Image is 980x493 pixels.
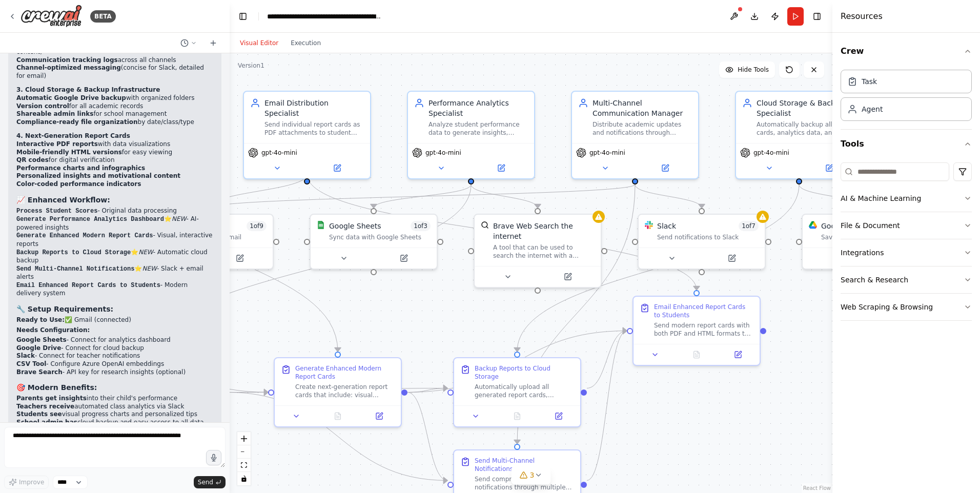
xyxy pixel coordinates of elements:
span: Improve [19,478,44,486]
div: BETA [90,10,116,23]
nav: breadcrumb [267,11,382,22]
div: Send notifications to Slack [657,233,759,241]
g: Edge from 9f9d1a3d-fb76-4409-b314-a1afebcb71ed to b7604d4d-ab02-413e-a28a-39501327963c [587,326,627,394]
g: Edge from bcacee6a-c9e5-4392-96bd-082c27c48e16 to 4c285921-eca8-49e4-b511-837cdd0d4230 [205,174,312,208]
span: Number of enabled actions [247,221,267,231]
div: Email Distribution Specialist [264,98,364,118]
g: Edge from 908062ab-6901-4408-a5a0-1f38c1c5616c to b7604d4d-ab02-413e-a28a-39501327963c [407,326,627,398]
button: No output available [675,348,719,361]
button: File & Document [841,212,972,239]
div: Google DriveGoogle DriveSave files to Google Drive [802,214,930,270]
g: Edge from 9ec16306-b481-48e3-9736-620798657753 to 9f9d1a3d-fb76-4409-b314-a1afebcb71ed [512,184,804,352]
img: BraveSearchTool [481,221,489,229]
div: Multi-Channel Communication Manager [593,98,692,118]
strong: Google Drive [16,344,61,352]
li: for digital verification [16,156,213,165]
li: automated class analytics via Slack [16,403,213,411]
button: Open in side panel [539,271,597,283]
div: Automatically backup all report cards, analytics data, and processed files to cloud storage, crea... [757,120,856,137]
strong: Google Sheets [16,336,67,343]
g: Edge from ed8b1f1d-3a92-454e-bdbf-2c092c40b7ef to 908062ab-6901-4408-a5a0-1f38c1c5616c [138,174,343,352]
strong: Brave Search [16,368,63,376]
code: Process Student Scores [16,208,97,215]
button: Web Scraping & Browsing [841,294,972,320]
strong: Parents get insights [16,395,87,402]
span: gpt-4o-mini [753,149,789,157]
button: Open in side panel [308,162,366,174]
strong: Communication tracking logs [16,56,118,64]
li: - Visual, interactive reports [16,232,213,248]
strong: Shareable admin links [16,110,93,117]
div: Task [862,76,877,87]
li: - Connect for cloud backup [16,344,213,353]
div: Send Multi-Channel Notifications [475,457,574,473]
button: No output available [316,410,360,422]
span: 3 [530,470,535,480]
strong: Channel-optimized messaging [16,64,121,71]
li: for all academic records [16,102,213,111]
div: Gmail1of9Integrate with you Gmail [146,214,274,270]
div: Backup Reports to Cloud StorageAutomatically upload all generated report cards, analytics data, a... [453,357,581,427]
em: NEW [142,265,156,272]
div: Distribute academic updates and notifications through multiple channels including Slack notificat... [593,120,692,137]
button: Execution [284,37,327,49]
button: Switch to previous chat [176,37,201,49]
div: Generate Enhanced Modern Report CardsCreate next-generation report cards that include: visual per... [274,357,402,427]
strong: Slack [16,352,35,359]
button: Start a new chat [205,37,221,49]
button: Open in side panel [720,348,756,361]
button: zoom out [237,445,251,459]
g: Edge from 44ef75ed-490e-425b-82a2-60f744473188 to 9f9d1a3d-fb76-4409-b314-a1afebcb71ed [228,383,447,398]
li: visual progress charts and personalized tips [16,410,213,419]
strong: Students see [16,410,62,418]
div: Automatically upload all generated report cards, analytics data, and processed files to Google Dr... [475,383,574,399]
div: Google SheetsGoogle Sheets1of3Sync data with Google Sheets [310,214,438,270]
strong: 3. Cloud Storage & Backup Infrastructure [16,86,160,93]
strong: Version control [16,102,69,110]
em: NEW [172,215,186,222]
div: Google Drive [821,221,868,231]
strong: 4. Next-Generation Report Cards [16,132,130,139]
code: Send Multi-Channel Notifications [16,265,134,273]
strong: Mobile-friendly HTML versions [16,149,122,156]
button: Open in side panel [541,410,576,422]
div: Performance Analytics Specialist [428,98,528,118]
span: Number of enabled actions [739,221,759,231]
button: Hide Tools [719,61,775,78]
div: Save files to Google Drive [821,233,923,241]
button: Open in side panel [361,410,397,422]
span: Send [198,478,213,486]
button: Open in side panel [800,162,858,174]
strong: Teachers receive [16,403,74,410]
g: Edge from 908062ab-6901-4408-a5a0-1f38c1c5616c to 0b9a8c7f-dfc1-4dfb-8a0c-4fe1f2cd373b [407,387,447,486]
strong: Ready to Use: [16,316,65,323]
li: - Original data processing [16,207,213,216]
li: for easy viewing [16,149,213,157]
span: gpt-4o-mini [261,149,297,157]
div: Performance Analytics SpecialistAnalyze student performance data to generate insights, trends, an... [407,91,535,179]
button: Tools [841,130,972,158]
g: Edge from 44ef75ed-490e-425b-82a2-60f744473188 to 0b9a8c7f-dfc1-4dfb-8a0c-4fe1f2cd373b [228,387,447,486]
button: zoom in [237,432,251,445]
button: Open in side panel [636,162,694,174]
button: Open in side panel [703,252,761,264]
strong: Needs Configuration: [16,326,90,334]
div: Version 1 [238,61,264,70]
li: with data visualizations [16,140,213,149]
div: Email Enhanced Report Cards to Students [654,303,753,319]
g: Edge from 50381190-78a3-4aa0-ba16-13689597c978 to 44ef75ed-490e-425b-82a2-60f744473188 [153,184,476,352]
li: by date/class/type [16,118,213,127]
span: Hide Tools [738,66,769,74]
div: A tool that can be used to search the internet with a search_query. [493,243,595,260]
strong: 🎯 Modern Benefits: [16,383,97,392]
div: SlackSlack1of7Send notifications to Slack [638,214,766,270]
li: ⭐ - Slack + email alerts [16,265,213,281]
h4: Resources [841,10,883,23]
img: Google Sheets [317,221,325,229]
button: Hide right sidebar [810,9,824,24]
button: No output available [496,410,539,422]
span: gpt-4o-mini [425,149,461,157]
button: Improve [4,476,49,489]
button: Visual Editor [234,37,284,49]
button: Crew [841,37,972,66]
